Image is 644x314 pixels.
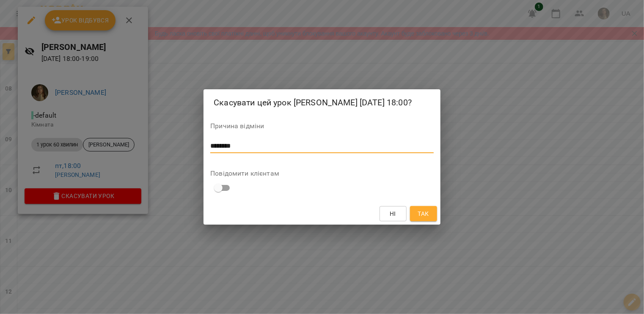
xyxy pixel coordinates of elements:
[214,96,430,109] h2: Скасувати цей урок [PERSON_NAME] [DATE] 18:00?
[210,170,433,177] label: Повідомити клієнтам
[410,206,437,221] button: Так
[210,123,433,129] label: Причина відміни
[418,209,429,219] span: Так
[380,206,407,221] button: Ні
[390,209,396,219] span: Ні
